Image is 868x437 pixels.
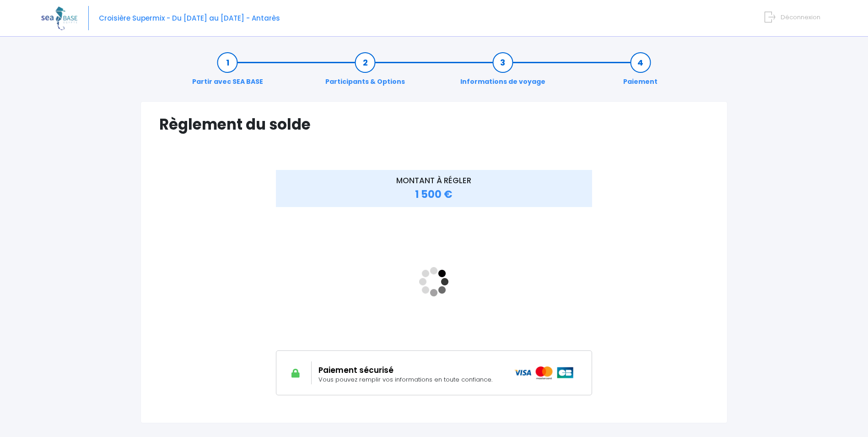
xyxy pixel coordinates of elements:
span: MONTANT À RÉGLER [396,175,471,186]
span: Croisière Supermix - Du [DATE] au [DATE] - Antarès [99,13,280,23]
a: Participants & Options [321,58,410,87]
a: Paiement [619,58,662,87]
img: icons_paiement_securise@2x.png [514,366,574,379]
span: Déconnexion [781,13,820,22]
a: Informations de voyage [456,58,550,87]
span: 1 500 € [415,187,453,202]
h1: Règlement du solde [159,115,709,133]
h2: Paiement sécurisé [318,366,501,375]
span: Vous pouvez remplir vos informations en toute confiance. [318,375,492,384]
iframe: <!-- //required --> [276,213,592,350]
a: Partir avec SEA BASE [188,58,268,87]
